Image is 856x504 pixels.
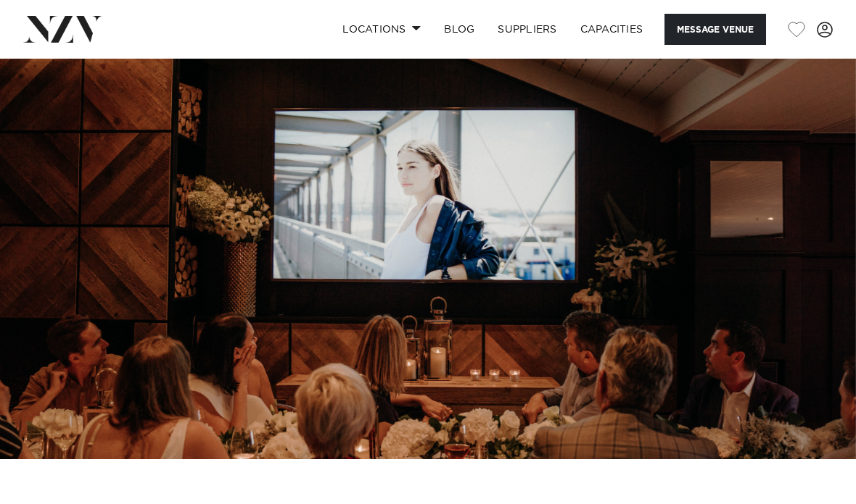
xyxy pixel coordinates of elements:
a: Capacities [569,14,655,45]
button: Message Venue [664,14,766,45]
a: SUPPLIERS [486,14,568,45]
img: nzv-logo.png [23,16,102,42]
a: BLOG [432,14,486,45]
a: Locations [331,14,432,45]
